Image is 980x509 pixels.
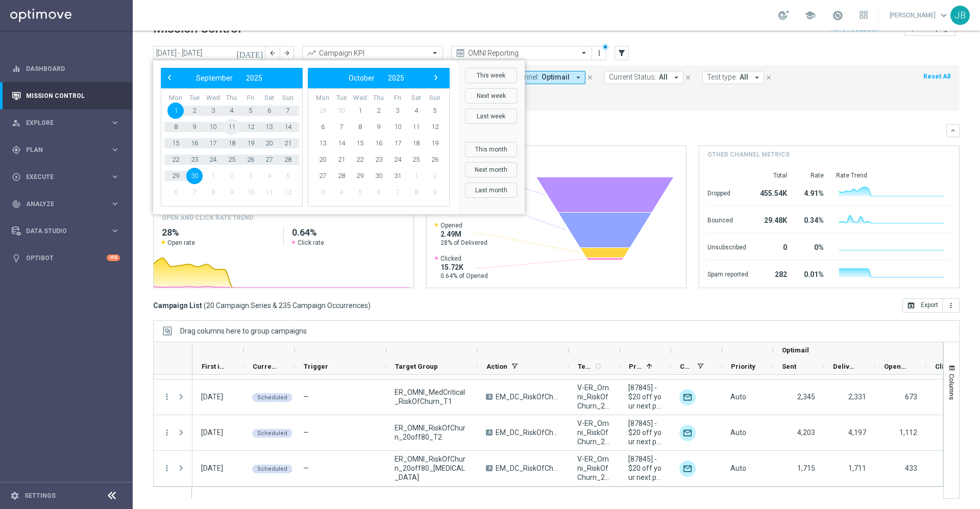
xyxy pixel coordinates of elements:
span: 8 [205,184,221,200]
span: 7 [280,103,296,119]
span: 23 [371,151,387,168]
button: Reset All [922,71,951,82]
i: more_vert [162,464,171,473]
button: arrow_back [265,46,280,60]
i: open_in_browser [907,301,915,310]
span: 21 [333,151,350,168]
div: Execute [12,172,110,182]
span: 11 [224,119,240,135]
span: 2,331 [848,393,866,401]
span: 19 [427,135,443,151]
button: [DATE] [235,46,265,61]
img: Optimail [679,389,696,405]
button: more_vert [943,298,960,313]
th: weekday [260,94,279,103]
span: Templates [578,363,593,370]
span: Click rate [298,239,324,247]
span: 31 [389,168,406,184]
span: A [486,429,493,436]
div: Row Groups [180,327,307,335]
span: 1 [408,168,424,184]
span: 20 Campaign Series & 235 Campaign Occurrences [206,301,368,310]
th: weekday [185,94,204,103]
span: 2025 [388,74,404,82]
span: 20 [261,135,277,151]
button: This month [465,142,517,157]
div: 01 Sep 2025, Monday [201,392,223,401]
div: 0.01% [799,265,824,282]
span: Explore [26,120,110,126]
span: 2 [224,168,240,184]
div: Dropped [707,184,748,200]
span: 24 [205,151,221,168]
div: Data Studio keyboard_arrow_right [11,227,120,235]
span: A [486,465,493,471]
span: 27 [314,168,331,184]
span: 2025 [246,74,262,82]
span: Channel: [511,73,539,82]
button: Last month [465,183,517,198]
span: 8 [408,184,424,200]
ng-select: Campaign KPI [302,46,443,60]
span: Channel [680,363,693,370]
i: close [684,74,692,81]
div: Data Studio [12,226,110,236]
span: ( [204,301,206,310]
span: 5 [427,103,443,119]
div: 455.54K [761,184,787,200]
span: V-ER_Omni_RiskOfChurn_20off80_T2_barcode [577,419,611,446]
span: Promotions [629,363,642,370]
span: V-ER_Omni_RiskOfChurn_20off80_T1_barcode [577,383,611,411]
i: arrow_drop_down [672,73,681,82]
th: weekday [313,94,332,103]
span: Analyze [26,201,110,207]
i: keyboard_arrow_right [110,226,120,236]
span: › [429,71,443,84]
div: lightbulb Optibot +10 [11,254,120,262]
i: more_vert [162,392,171,401]
div: There are unsaved changes [602,43,609,50]
i: more_vert [947,301,955,310]
th: weekday [166,94,185,103]
span: 3 [389,103,406,119]
span: 10 [242,184,259,200]
i: lightbulb [12,253,21,263]
span: 25 [408,151,424,168]
span: Open rate [167,239,195,247]
span: — [303,393,309,401]
span: 6 [371,184,387,200]
span: 15 [167,135,184,151]
button: play_circle_outline Execute keyboard_arrow_right [11,173,120,181]
input: Select date range [153,46,265,60]
button: Next month [465,162,517,177]
div: JB [950,6,970,25]
th: weekday [332,94,351,103]
button: Next week [465,88,517,104]
span: 1 [205,168,221,184]
span: 4 [261,168,277,184]
button: track_changes Analyze keyboard_arrow_right [11,200,120,208]
i: keyboard_arrow_right [110,145,120,155]
span: 28 [333,168,350,184]
div: Bounced [707,211,748,227]
span: 12 [427,119,443,135]
span: ) [368,301,371,310]
span: 2,345 [797,393,815,401]
span: September [196,74,233,82]
span: 3 [205,103,221,119]
span: 8 [167,119,184,135]
th: weekday [351,94,370,103]
span: 1 [352,103,368,119]
h3: Campaign List [153,301,371,310]
button: Channel: Optimail arrow_drop_down [507,71,585,84]
img: Optimail [679,425,696,441]
span: 6 [167,184,184,200]
span: 28 [280,151,296,168]
span: Trigger [304,363,328,370]
span: 5 [352,184,368,200]
span: 10 [389,119,406,135]
div: 0% [799,238,824,254]
i: more_vert [595,49,603,57]
h4: Other channel metrics [707,150,790,159]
